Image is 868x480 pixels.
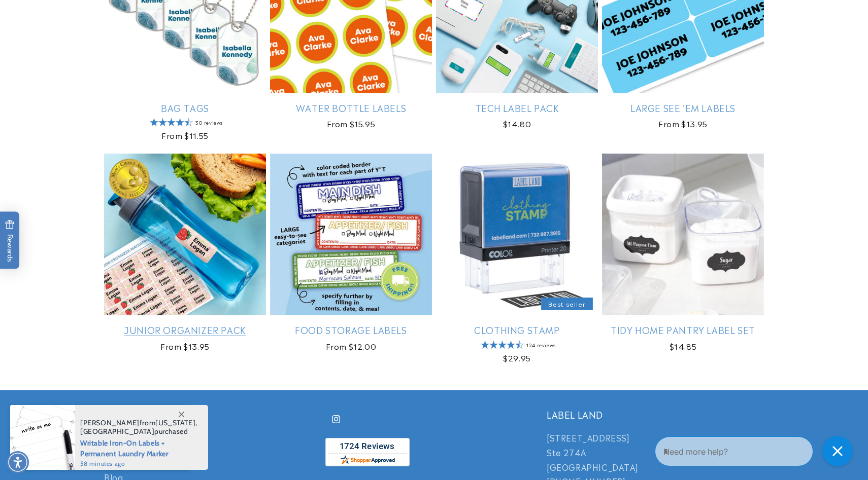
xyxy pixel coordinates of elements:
[436,102,598,114] a: Tech Label Pack
[436,324,598,336] a: Clothing Stamp
[602,102,764,114] a: Large See 'em Labels
[80,427,154,436] span: [GEOGRAPHIC_DATA]
[655,432,858,470] iframe: Gorgias Floating Chat
[80,459,197,468] span: 58 minutes ago
[5,219,15,262] span: Rewards
[155,418,195,427] span: [US_STATE]
[104,409,321,420] h2: Quick links
[8,399,128,429] iframe: Sign Up via Text for Offers
[104,324,266,336] a: Junior Organizer Pack
[325,438,410,470] a: shopperapproved.com
[547,409,764,420] h2: LABEL LAND
[270,102,432,114] a: Water Bottle Labels
[7,451,29,473] div: Accessibility Menu
[80,436,197,459] span: Writable Iron-On Labels + Permanent Laundry Marker
[104,102,266,114] a: Bag Tags
[80,419,197,436] span: from , purchased
[602,324,764,336] a: Tidy Home Pantry Label Set
[270,324,432,336] a: Food Storage Labels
